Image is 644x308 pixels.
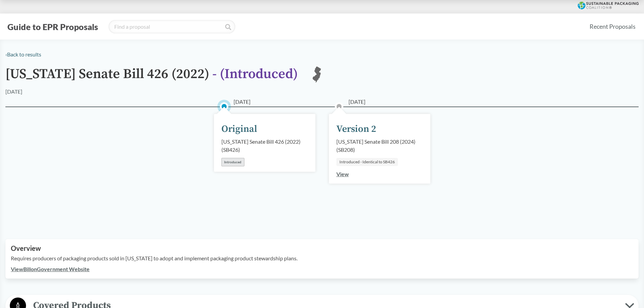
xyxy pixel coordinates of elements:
button: Guide to EPR Proposals [5,21,100,32]
div: Introduced [221,158,244,166]
span: [DATE] [349,98,365,106]
a: ‹Back to results [5,51,41,57]
div: Version 2 [336,122,376,136]
h1: [US_STATE] Senate Bill 426 (2022) [5,67,298,88]
span: [DATE] [234,98,251,106]
div: [DATE] [5,88,22,96]
div: [US_STATE] Senate Bill 426 (2022) ( SB426 ) [221,138,308,154]
a: Recent Proposals [587,19,639,34]
p: Requires producers of packaging products sold in [US_STATE] to adopt and implement packaging prod... [11,254,633,262]
a: ViewBillonGovernment Website [11,266,90,272]
div: [US_STATE] Senate Bill 208 (2024) ( SB208 ) [336,138,423,154]
div: Introduced - Identical to SB426 [336,158,398,166]
div: Original [221,122,257,136]
input: Find a proposal [109,20,235,33]
a: View [336,171,349,177]
span: - ( Introduced ) [212,66,298,82]
h2: Overview [11,244,633,252]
